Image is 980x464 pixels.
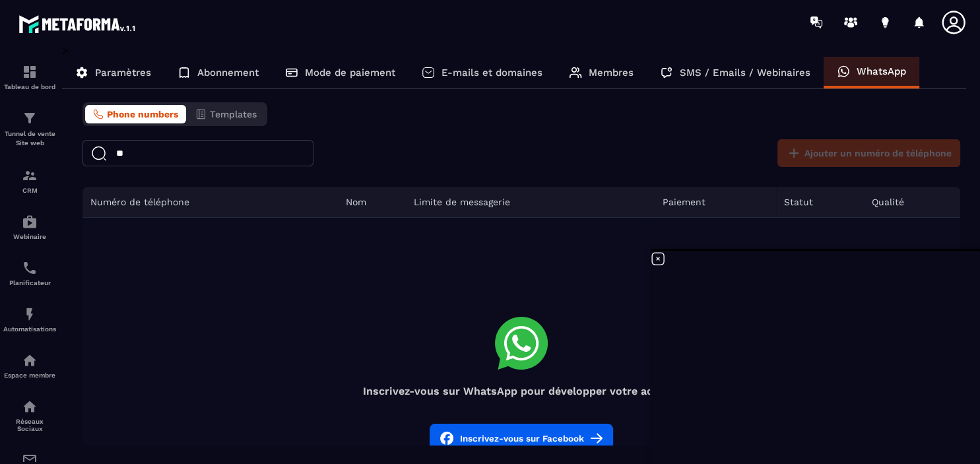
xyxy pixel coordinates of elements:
[18,12,137,36] img: logo
[82,385,960,397] h4: Inscrivez-vous sur WhatsApp pour développer votre activité
[3,54,56,100] a: formationformationTableau de bord
[3,204,56,250] a: automationsautomationsWebinaire
[3,343,56,389] a: automationsautomationsEspace membre
[187,105,265,123] button: Templates
[3,389,56,442] a: social-networksocial-networkRéseaux Sociaux
[22,64,38,80] img: formation
[305,67,395,79] p: Mode de paiement
[338,187,406,218] th: Nom
[22,260,38,276] img: scheduler
[3,83,56,90] p: Tableau de bord
[430,424,613,453] button: Inscrivez-vous sur Facebook
[22,306,38,322] img: automations
[3,187,56,194] p: CRM
[95,67,151,79] p: Paramètres
[655,187,776,218] th: Paiement
[85,105,186,123] button: Phone numbers
[3,233,56,240] p: Webinaire
[441,67,542,79] p: E-mails et domaines
[864,187,960,218] th: Qualité
[22,352,38,368] img: automations
[107,109,178,119] span: Phone numbers
[3,372,56,379] p: Espace membre
[210,109,257,119] span: Templates
[3,279,56,286] p: Planificateur
[3,296,56,343] a: automationsautomationsAutomatisations
[776,187,865,218] th: Statut
[3,129,56,148] p: Tunnel de vente Site web
[3,158,56,204] a: formationformationCRM
[405,187,654,218] th: Limite de messagerie
[197,67,259,79] p: Abonnement
[680,67,810,79] p: SMS / Emails / Webinaires
[22,214,38,230] img: automations
[857,65,906,77] p: WhatsApp
[22,110,38,126] img: formation
[22,399,38,414] img: social-network
[589,67,634,79] p: Membres
[3,418,56,432] p: Réseaux Sociaux
[3,325,56,333] p: Automatisations
[82,187,338,218] th: Numéro de téléphone
[3,250,56,296] a: schedulerschedulerPlanificateur
[22,168,38,183] img: formation
[3,100,56,158] a: formationformationTunnel de vente Site web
